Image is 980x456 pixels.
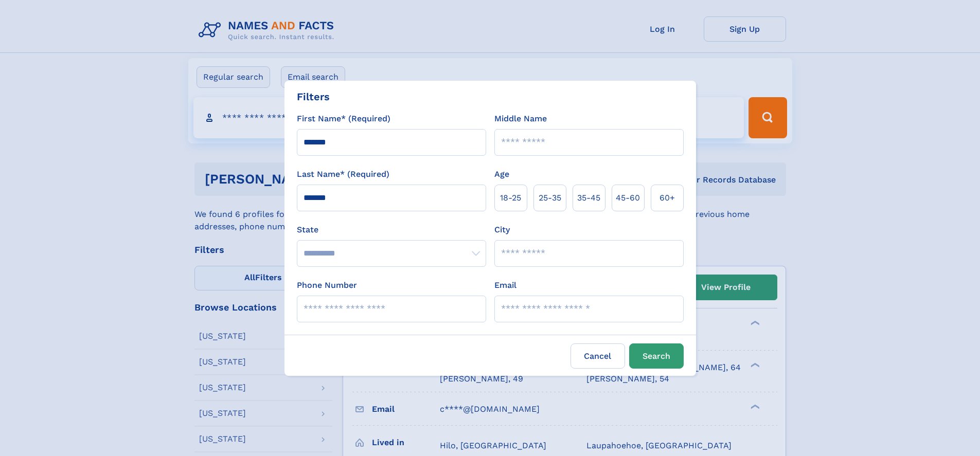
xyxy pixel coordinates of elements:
[539,192,561,204] span: 25‑35
[494,113,547,125] label: Middle Name
[297,168,389,180] label: Last Name* (Required)
[571,343,625,369] label: Cancel
[297,113,390,125] label: First Name* (Required)
[500,192,521,204] span: 18‑25
[297,224,486,236] label: State
[297,89,330,104] div: Filters
[577,192,600,204] span: 35‑45
[629,343,684,369] button: Search
[494,224,510,236] label: City
[494,279,516,291] label: Email
[616,192,640,204] span: 45‑60
[494,168,509,180] label: Age
[297,279,357,291] label: Phone Number
[660,192,675,204] span: 60+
